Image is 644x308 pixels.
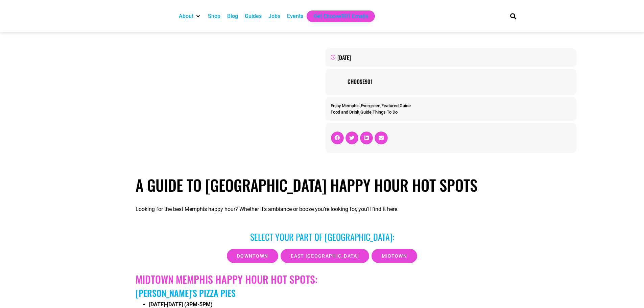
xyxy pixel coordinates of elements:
[360,132,373,144] div: Share on linkedin
[136,205,508,213] p: Looking for the best Memphis happy hour? Whether it’s ambiance or booze you’re looking for, you’l...
[175,10,499,22] nav: Main nav
[331,110,398,115] span: , ,
[139,232,505,242] h3: Select your part of [GEOGRAPHIC_DATA]:
[313,12,368,20] a: Get Choose901 Emails
[360,110,372,115] a: Guide
[281,249,369,263] a: EAST [GEOGRAPHIC_DATA]
[345,132,358,144] div: Share on twitter
[331,132,344,144] div: Share on facebook
[331,110,359,115] a: Food and Drink
[208,12,220,20] a: Shop
[400,103,411,108] a: Guide
[237,254,268,258] span: DOWNTOWN
[291,254,359,258] span: EAST [GEOGRAPHIC_DATA]
[372,249,417,263] a: MIDTOWN
[381,103,399,108] a: Featured
[227,249,278,263] a: DOWNTOWN
[227,12,238,20] a: Blog
[361,103,380,108] a: Evergreen
[373,110,398,115] a: Things To Do
[287,12,303,20] a: Events
[348,77,571,86] a: Choose901
[179,12,193,20] a: About
[149,301,213,308] strong: [DATE]-[DATE] (3PM-5PM)
[507,10,519,22] div: Search
[331,103,360,108] a: Enjoy Memphis
[331,103,411,108] span: , , ,
[268,12,280,20] a: Jobs
[102,39,319,162] img: Two people at a bar clink glasses and smile, enjoying the lively Memphis happy hour. One holds a ...
[337,53,351,62] time: [DATE]
[136,286,236,300] a: [PERSON_NAME]'s pizza pies
[136,273,508,285] h2: Midtown Memphis Happy Hour Hot Spots:
[375,132,387,144] div: Share on email
[136,176,508,194] h1: A Guide to [GEOGRAPHIC_DATA] Happy Hour Hot Spots
[382,254,407,258] span: MIDTOWN
[175,10,205,22] div: About
[331,74,344,88] img: Picture of Choose901
[245,12,262,20] a: Guides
